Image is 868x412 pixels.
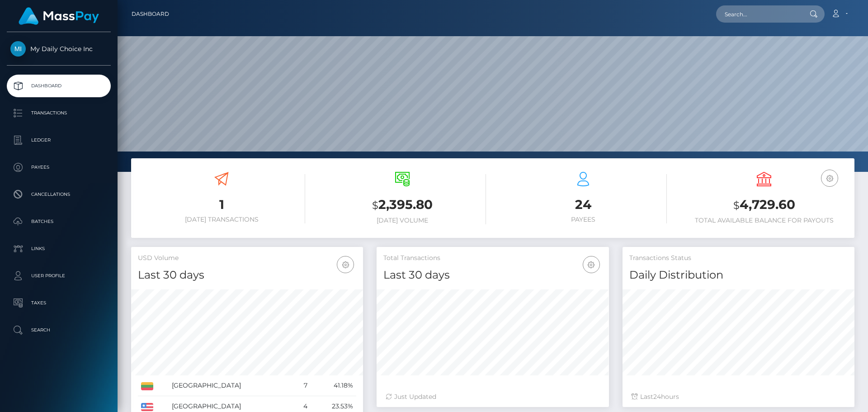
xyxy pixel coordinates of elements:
h4: Daily Distribution [629,267,848,283]
a: Taxes [7,292,111,314]
p: Transactions [10,106,107,120]
h6: Payees [500,216,667,223]
img: MassPay Logo [19,7,99,25]
h5: USD Volume [138,254,356,263]
h6: Total Available Balance for Payouts [680,217,848,224]
h5: Transactions Status [629,254,848,263]
p: Links [10,242,107,256]
p: Dashboard [10,79,107,93]
h4: Last 30 days [138,267,356,283]
img: My Daily Choice Inc [10,41,26,57]
p: Search [10,323,107,337]
a: Payees [7,156,111,179]
img: LT.png [141,382,153,390]
a: Cancellations [7,183,111,206]
h3: 1 [138,196,305,213]
a: User Profile [7,265,111,287]
span: 24 [653,393,661,401]
input: Search... [716,5,801,23]
span: My Daily Choice Inc [7,45,111,53]
h4: Last 30 days [383,267,602,283]
p: User Profile [10,269,107,283]
a: Search [7,319,111,341]
p: Payees [10,161,107,174]
td: [GEOGRAPHIC_DATA] [169,375,293,396]
p: Ledger [10,133,107,147]
p: Cancellations [10,188,107,201]
div: Last hours [632,392,845,402]
a: Batches [7,210,111,233]
h3: 2,395.80 [319,196,486,214]
small: $ [372,199,378,212]
a: Links [7,237,111,260]
img: US.png [141,403,153,411]
p: Taxes [10,296,107,310]
td: 41.18% [311,375,356,396]
h6: [DATE] Volume [319,217,486,224]
h3: 4,729.60 [680,196,848,214]
a: Transactions [7,102,111,124]
p: Batches [10,215,107,228]
td: 7 [293,375,311,396]
div: Just Updated [386,392,599,402]
a: Ledger [7,129,111,152]
h3: 24 [500,196,667,213]
a: Dashboard [7,75,111,97]
small: $ [733,199,740,212]
a: Dashboard [132,5,169,24]
h6: [DATE] Transactions [138,216,305,223]
h5: Total Transactions [383,254,602,263]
